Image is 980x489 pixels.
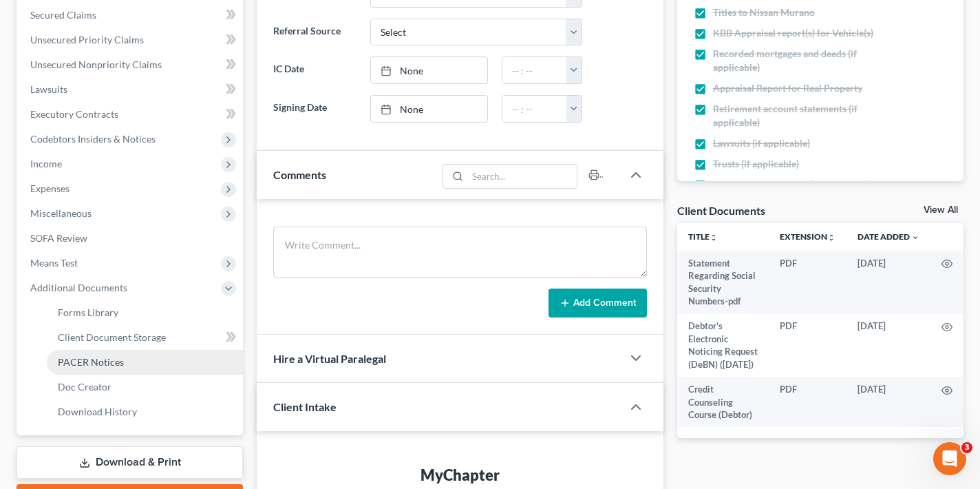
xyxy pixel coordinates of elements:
label: IC Date [266,56,363,84]
i: unfold_more [827,233,835,242]
span: Appraisal Report for Real Property [713,81,862,95]
div: MyChapter [284,464,636,486]
a: Executory Contracts [19,102,243,127]
a: Secured Claims [19,3,243,28]
td: PDF [769,251,846,314]
button: Add Comment [548,289,647,318]
a: Forms Library [47,300,243,325]
a: Doc Creator [47,375,243,399]
span: Codebtors Insiders & Notices [30,133,156,145]
div: Client Documents [677,203,765,218]
span: Unsecured Priority Claims [30,34,144,45]
td: [DATE] [846,314,930,377]
span: Client Document Storage [58,331,166,343]
td: Credit Counseling Course (Debtor) [677,377,769,427]
span: Comments [273,168,326,181]
a: SOFA Review [19,226,243,251]
span: Recorded mortgages and deeds (if applicable) [713,47,880,74]
i: expand_more [911,233,919,242]
span: Means Test [30,257,78,269]
a: Date Added expand_more [857,231,919,242]
span: Additional Documents [30,282,127,293]
iframe: Intercom live chat [933,442,966,475]
td: [DATE] [846,251,930,314]
td: Debtor's Electronic Noticing Request (DeBN) ([DATE]) [677,314,769,377]
span: Hire a Virtual Paralegal [273,352,386,365]
a: Unsecured Nonpriority Claims [19,52,243,77]
span: Download History [58,406,137,417]
a: Unsecured Priority Claims [19,28,243,52]
a: View All [924,205,958,215]
span: Forms Library [58,306,118,318]
td: PDF [769,377,846,427]
span: Executory Contracts [30,108,118,120]
a: Client Document Storage [47,325,243,350]
span: Secured Claims [30,9,96,21]
a: PACER Notices [47,350,243,375]
span: Retirement account statements (if applicable) [713,102,880,129]
span: Trusts (if applicable) [713,157,799,171]
a: Download History [47,399,243,424]
a: Extensionunfold_more [780,231,835,242]
a: Lawsuits [19,77,243,102]
span: Income [30,158,62,169]
span: Expenses [30,183,70,194]
span: Client Intake [273,400,337,413]
span: PACER Notices [58,356,124,368]
span: Lawsuits [30,83,67,95]
label: Signing Date [266,95,363,123]
span: Unsecured Nonpriority Claims [30,59,162,70]
span: Titles to Nissan Murano [713,6,815,19]
span: Lawsuits (if applicable) [713,136,810,150]
input: Search... [467,165,577,188]
span: SOFA Review [30,232,87,244]
i: unfold_more [710,233,718,242]
a: None [371,57,487,83]
span: Life insurance policies (if applicable) [713,178,868,191]
a: None [371,96,487,122]
td: [DATE] [846,377,930,427]
label: Referral Source [266,19,363,46]
input: -- : -- [502,96,567,122]
input: -- : -- [502,57,567,83]
a: Download & Print [17,446,243,479]
span: Doc Creator [58,381,111,393]
td: PDF [769,314,846,377]
span: Miscellaneous [30,207,92,219]
span: KBB Appraisal report(s) for Vehicle(s) [713,26,873,40]
td: Statement Regarding Social Security Numbers-pdf [677,251,769,314]
a: Titleunfold_more [688,231,718,242]
span: 3 [961,442,972,453]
